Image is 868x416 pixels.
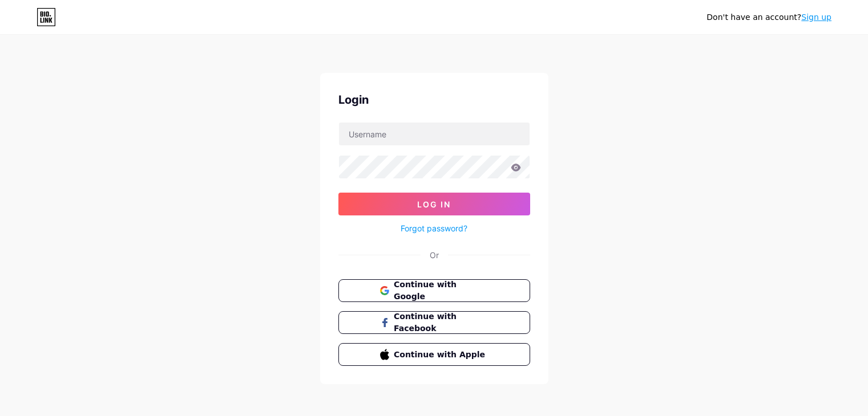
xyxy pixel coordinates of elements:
[338,91,530,108] div: Login
[417,199,451,209] span: Log In
[401,222,467,234] a: Forgot password?
[394,279,488,303] span: Continue with Google
[339,123,530,145] input: Username
[338,279,530,302] button: Continue with Google
[394,349,488,361] span: Continue with Apple
[338,193,530,215] button: Log In
[706,11,831,23] div: Don't have an account?
[801,13,831,22] a: Sign up
[338,311,530,334] button: Continue with Facebook
[338,343,530,366] button: Continue with Apple
[430,249,439,261] div: Or
[394,311,488,335] span: Continue with Facebook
